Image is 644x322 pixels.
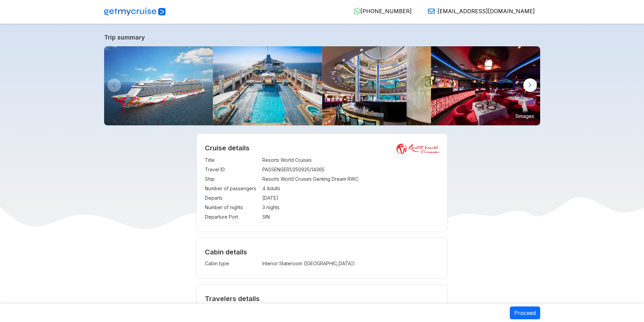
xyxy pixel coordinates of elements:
[205,295,439,303] h2: Travelers details
[428,8,435,15] img: Email
[205,155,259,165] td: Title
[262,259,387,268] td: Interior Stateroom ([GEOGRAPHIC_DATA])
[510,306,540,319] button: Proceed
[213,46,322,125] img: Main-Pool-800x533.jpg
[259,203,262,212] td: :
[262,165,439,174] td: PASSENGER1/250925/14365
[259,259,262,268] td: :
[259,193,262,203] td: :
[205,174,259,184] td: Ship
[259,212,262,222] td: :
[205,184,259,193] td: Number of passengers
[322,46,431,125] img: 4.jpg
[259,165,262,174] td: :
[205,248,439,256] h4: Cabin details
[262,184,439,193] td: 4 Adults
[259,184,262,193] td: :
[205,212,259,222] td: Departure Port
[262,203,439,212] td: 3 nights
[513,111,537,121] small: 5 images
[259,155,262,165] td: :
[205,165,259,174] td: Travel ID
[104,34,540,41] a: Trip summary
[262,193,439,203] td: [DATE]
[259,174,262,184] td: :
[262,155,439,165] td: Resorts World Cruises
[348,8,412,15] a: [PHONE_NUMBER]
[360,8,412,15] span: [PHONE_NUMBER]
[205,144,439,152] h2: Cruise details
[423,8,535,15] a: [EMAIL_ADDRESS][DOMAIN_NAME]
[205,193,259,203] td: Departs
[431,46,540,125] img: 16.jpg
[104,46,213,125] img: GentingDreambyResortsWorldCruises-KlookIndia.jpg
[262,212,439,222] td: SIN
[354,8,360,15] img: WhatsApp
[205,259,259,268] td: Cabin type
[262,174,439,184] td: Resorts World Cruises Genting Dream RWC
[437,8,535,15] span: [EMAIL_ADDRESS][DOMAIN_NAME]
[205,203,259,212] td: Number of nights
